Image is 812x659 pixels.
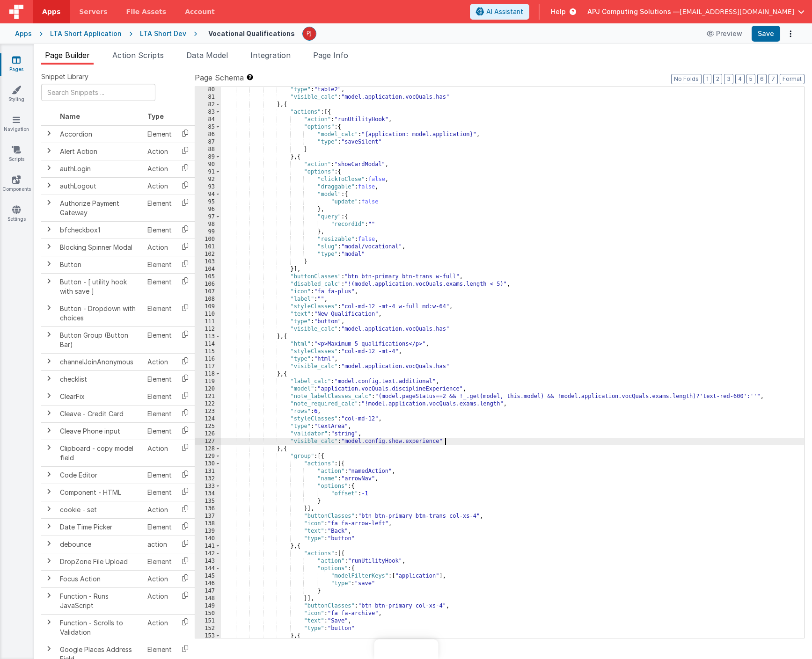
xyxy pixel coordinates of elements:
td: channelJoinAnonymous [56,353,144,370]
td: Element [144,518,176,536]
span: Page Info [313,51,348,60]
td: Function - Scrolls to Validation [56,614,144,641]
div: 138 [195,520,221,528]
td: Button - Dropdown with choices [56,300,144,326]
div: 87 [195,138,221,146]
div: 125 [195,423,221,430]
span: [EMAIL_ADDRESS][DOMAIN_NAME] [680,7,794,16]
td: Clipboard - copy model field [56,440,144,466]
td: DropZone File Upload [56,553,144,570]
td: Button - [ utility hook with save ] [56,273,144,300]
div: 128 [195,445,221,453]
td: Accordion [56,125,144,143]
button: Preview [701,26,748,41]
div: 129 [195,453,221,460]
div: 110 [195,311,221,318]
div: 108 [195,296,221,303]
td: authLogout [56,177,144,195]
div: 80 [195,86,221,94]
td: Focus Action [56,570,144,587]
div: 127 [195,438,221,445]
div: 88 [195,146,221,153]
div: 89 [195,153,221,161]
input: Search Snippets ... [41,84,155,101]
div: 114 [195,340,221,348]
td: Alert Action [56,143,144,160]
div: 101 [195,243,221,251]
div: 83 [195,109,221,116]
div: Apps [15,29,32,38]
span: Apps [42,7,60,16]
td: Element [144,273,176,300]
div: 95 [195,198,221,206]
button: 3 [724,74,733,84]
div: 100 [195,236,221,243]
div: 142 [195,550,221,558]
td: Element [144,422,176,440]
div: 103 [195,258,221,266]
td: Action [144,239,176,256]
div: 91 [195,168,221,176]
div: 97 [195,213,221,221]
div: 137 [195,513,221,520]
td: Action [144,353,176,370]
div: 136 [195,505,221,513]
td: Button Group (Button Bar) [56,326,144,353]
div: 86 [195,131,221,138]
div: 115 [195,348,221,355]
div: 147 [195,587,221,595]
div: 124 [195,415,221,423]
td: ClearFix [56,388,144,405]
div: 134 [195,490,221,498]
td: Element [144,370,176,388]
div: 116 [195,355,221,363]
div: 141 [195,543,221,550]
div: 109 [195,303,221,311]
td: Function - Runs JavaScript [56,587,144,614]
div: 90 [195,161,221,168]
div: 151 [195,617,221,625]
div: 106 [195,281,221,288]
div: 144 [195,565,221,572]
td: Cleave - Credit Card [56,405,144,422]
div: 85 [195,123,221,131]
td: cookie - set [56,501,144,518]
span: Servers [79,7,107,16]
td: Element [144,326,176,353]
td: Action [144,440,176,466]
button: 4 [735,74,745,84]
div: 152 [195,625,221,632]
td: Element [144,256,176,273]
td: Action [144,614,176,641]
div: 140 [195,535,221,543]
span: Help [551,7,566,16]
td: Cleave Phone input [56,422,144,440]
td: Button [56,256,144,273]
td: Authorize Payment Gateway [56,195,144,221]
td: Element [144,388,176,405]
div: 126 [195,430,221,438]
div: 132 [195,475,221,483]
td: Element [144,125,176,143]
span: APJ Computing Solutions — [587,7,680,16]
div: 149 [195,602,221,610]
div: 93 [195,183,221,191]
div: 99 [195,228,221,236]
td: Element [144,466,176,484]
div: 131 [195,468,221,475]
div: 113 [195,333,221,340]
span: Page Builder [45,51,90,60]
span: Name [60,112,80,120]
div: LTA Short Application [50,29,122,38]
div: 150 [195,610,221,617]
div: 98 [195,221,221,228]
img: f81e017c3e9c95290887149ca4c44e55 [303,27,316,40]
td: Action [144,501,176,518]
div: 102 [195,251,221,258]
td: Element [144,484,176,501]
div: 123 [195,408,221,415]
span: Type [147,112,164,120]
div: 130 [195,460,221,468]
div: 121 [195,393,221,400]
div: 145 [195,572,221,580]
